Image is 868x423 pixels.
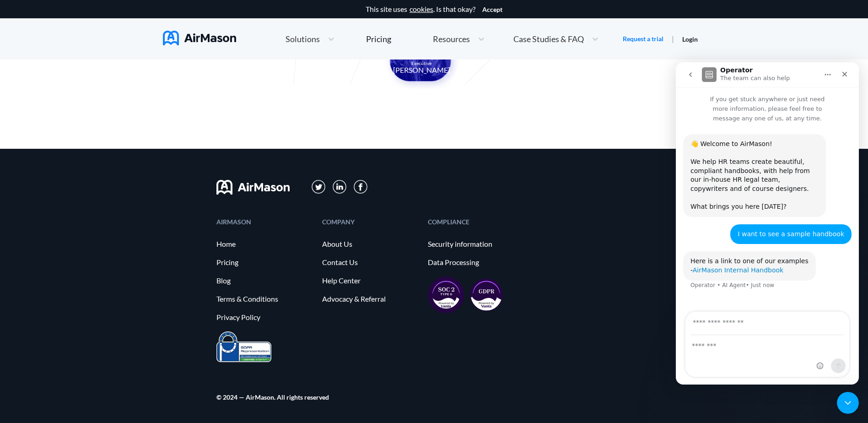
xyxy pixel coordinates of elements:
center: [PERSON_NAME] [393,66,450,74]
a: Login [682,35,698,43]
img: prighter-certificate-eu-7c0b0bead1821e86115914626e15d079.png [216,331,271,362]
iframe: Intercom live chat [676,62,859,385]
div: COMPANY [322,219,419,225]
a: Contact Us [322,258,419,266]
div: COMPLIANCE [428,219,524,225]
a: cookies [410,5,433,13]
a: Help Center [322,277,419,285]
a: Blog [216,277,313,285]
center: Business Development Executive [392,55,451,66]
img: AirMason Logo [163,31,236,45]
a: About Us [322,240,419,248]
button: Accept cookies [482,6,502,13]
img: gdpr-98ea35551734e2af8fd9405dbdaf8c18.svg [470,278,503,311]
a: Terms & Conditions [216,295,313,303]
div: Pricing [366,35,391,43]
a: Pricing [366,31,391,47]
iframe: Intercom live chat [837,392,859,414]
a: Pricing [216,258,313,266]
span: Solutions [286,35,320,43]
a: Data Processing [428,258,524,266]
div: © 2024 — AirMason. All rights reserved [216,394,329,400]
span: Case Studies & FAQ [513,35,584,43]
img: soc2-17851990f8204ed92eb8cdb2d5e8da73.svg [428,277,464,313]
img: svg+xml;base64,PHN2ZyB3aWR0aD0iMTYwIiBoZWlnaHQ9IjMyIiB2aWV3Qm94PSIwIDAgMTYwIDMyIiBmaWxsPSJub25lIi... [216,180,290,195]
a: Security information [428,240,524,248]
a: Request a trial [623,34,663,43]
span: Resources [433,35,470,43]
div: AIRMASON [216,219,313,225]
img: svg+xml;base64,PD94bWwgdmVyc2lvbj0iMS4wIiBlbmNvZGluZz0iVVRGLTgiPz4KPHN2ZyB3aWR0aD0iMzFweCIgaGVpZ2... [333,180,347,194]
span: | [672,34,674,43]
img: svg+xml;base64,PD94bWwgdmVyc2lvbj0iMS4wIiBlbmNvZGluZz0iVVRGLTgiPz4KPHN2ZyB3aWR0aD0iMzFweCIgaGVpZ2... [312,180,326,194]
a: Advocacy & Referral [322,295,419,303]
img: svg+xml;base64,PD94bWwgdmVyc2lvbj0iMS4wIiBlbmNvZGluZz0iVVRGLTgiPz4KPHN2ZyB3aWR0aD0iMzBweCIgaGVpZ2... [354,180,367,194]
a: Home [216,240,313,248]
a: Privacy Policy [216,313,313,321]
